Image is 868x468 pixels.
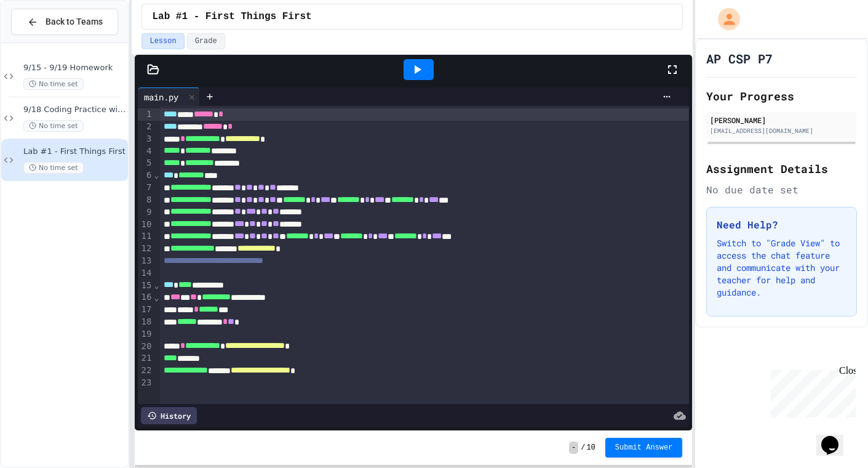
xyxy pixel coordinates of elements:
h1: AP CSP P7 [706,50,773,67]
div: 7 [138,182,153,194]
span: No time set [23,162,84,174]
div: 5 [138,157,153,169]
span: 10 [586,443,595,453]
span: Fold line [153,292,159,302]
span: No time set [23,120,84,132]
span: Back to Teams [46,15,103,28]
span: / [581,443,585,453]
span: Fold line [153,170,159,180]
iframe: chat widget [766,365,856,418]
div: 11 [138,230,153,243]
div: My Account [705,5,743,33]
h2: Your Progress [706,87,857,105]
div: 19 [138,328,153,341]
div: [PERSON_NAME] [710,115,853,126]
span: Lab #1 - First Things First [152,9,311,24]
div: 18 [138,316,153,328]
button: Grade [187,33,225,49]
div: 15 [138,280,153,292]
div: History [141,407,197,424]
div: No due date set [706,182,857,197]
button: Submit Answer [605,438,683,458]
div: 20 [138,341,153,353]
div: 6 [138,169,153,182]
span: Lab #1 - First Things First [23,147,125,157]
div: 10 [138,219,153,231]
button: Back to Teams [11,9,118,35]
span: 9/15 - 9/19 Homework [23,63,125,73]
div: 17 [138,304,153,316]
button: Lesson [141,33,184,49]
h3: Need Help? [717,217,846,232]
div: 2 [138,121,153,133]
div: main.py [138,91,185,103]
div: 9 [138,206,153,219]
div: 23 [138,377,153,389]
span: No time set [23,78,84,90]
h2: Assignment Details [706,160,857,177]
div: 4 [138,145,153,158]
div: 8 [138,194,153,206]
div: 22 [138,365,153,377]
div: 3 [138,133,153,145]
div: Chat with us now!Close [5,5,85,78]
span: Fold line [153,280,159,290]
p: Switch to "Grade View" to access the chat feature and communicate with your teacher for help and ... [717,237,846,299]
div: 12 [138,243,153,255]
div: 13 [138,255,153,267]
div: 16 [138,291,153,304]
div: [EMAIL_ADDRESS][DOMAIN_NAME] [710,126,853,135]
span: - [569,442,578,454]
span: 9/18 Coding Practice with Images [23,105,125,115]
div: main.py [138,87,200,106]
div: 14 [138,267,153,280]
iframe: chat widget [816,419,856,456]
div: 21 [138,352,153,365]
div: 1 [138,108,153,121]
span: Submit Answer [615,443,673,453]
